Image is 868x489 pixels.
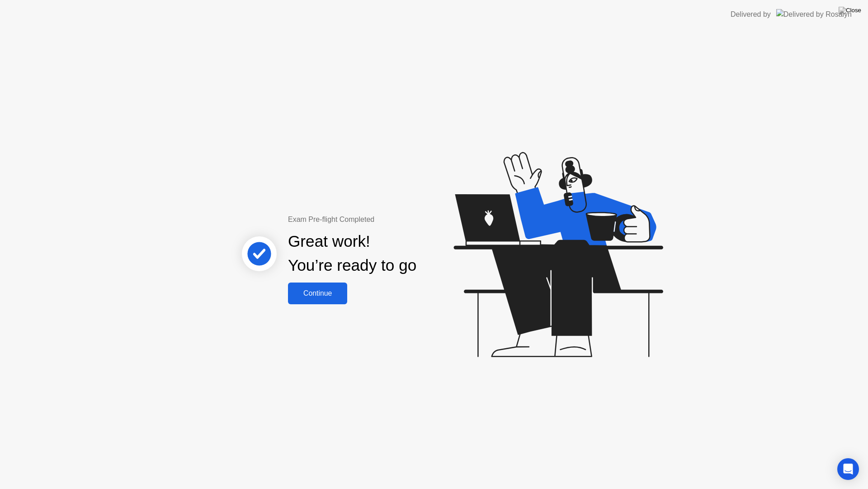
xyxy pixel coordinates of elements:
div: Great work! You’re ready to go [288,230,416,278]
div: Delivered by [731,9,771,20]
img: Delivered by Rosalyn [776,9,852,19]
div: Open Intercom Messenger [837,458,859,480]
div: Continue [291,289,344,297]
button: Continue [288,283,347,304]
div: Exam Pre-flight Completed [288,214,475,225]
img: Close [839,7,861,14]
